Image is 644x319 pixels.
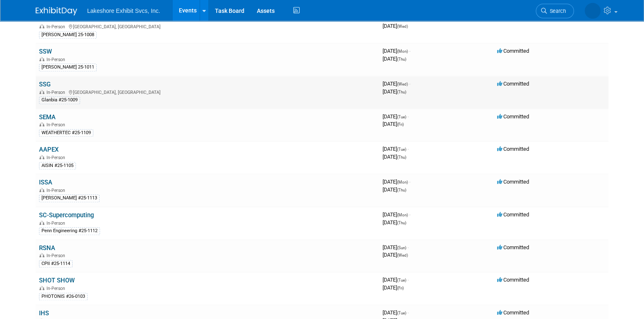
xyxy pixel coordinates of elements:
[397,49,408,54] span: (Mon)
[383,121,404,127] span: [DATE]
[585,3,600,19] img: MICHELLE MOYA
[39,162,76,169] div: AISIN #25-1105
[39,129,93,137] div: WEATHERTEC #25-1109
[407,309,409,316] span: -
[497,81,529,87] span: Committed
[409,179,410,185] span: -
[46,188,68,193] span: In-Person
[46,122,68,128] span: In-Person
[46,253,68,258] span: In-Person
[497,146,529,152] span: Committed
[39,113,56,121] a: SEMA
[36,7,77,15] img: ExhibitDay
[39,146,59,153] a: AAPEX
[39,81,51,88] a: SSG
[397,245,406,250] span: (Sun)
[407,244,409,250] span: -
[409,81,410,87] span: -
[46,221,68,226] span: In-Person
[39,260,73,267] div: CPII #25-1114
[39,57,44,61] img: In-Person Event
[46,286,68,291] span: In-Person
[39,155,44,159] img: In-Person Event
[383,154,406,160] span: [DATE]
[397,24,408,29] span: (Wed)
[383,113,409,120] span: [DATE]
[39,188,44,192] img: In-Person Event
[39,293,88,300] div: PHOTONIS #26-0103
[39,179,52,186] a: ISSA
[397,115,406,119] span: (Tue)
[409,211,410,218] span: -
[39,286,44,290] img: In-Person Event
[46,90,68,95] span: In-Person
[383,186,406,193] span: [DATE]
[383,56,406,62] span: [DATE]
[497,113,529,120] span: Committed
[39,221,44,225] img: In-Person Event
[536,4,574,18] a: Search
[87,7,160,14] span: Lakeshore Exhibit Svcs, Inc.
[397,122,404,127] span: (Fri)
[397,188,406,192] span: (Thu)
[39,277,75,284] a: SHOT SHOW
[397,180,408,184] span: (Mon)
[383,81,410,87] span: [DATE]
[497,211,529,218] span: Committed
[383,219,406,226] span: [DATE]
[383,48,410,54] span: [DATE]
[397,90,406,94] span: (Thu)
[383,23,408,29] span: [DATE]
[383,285,404,291] span: [DATE]
[39,96,80,104] div: Glanbia #25-1009
[497,179,529,185] span: Committed
[407,113,409,120] span: -
[497,309,529,316] span: Committed
[397,147,406,152] span: (Tue)
[39,90,44,94] img: In-Person Event
[383,277,409,283] span: [DATE]
[383,211,410,218] span: [DATE]
[39,23,376,29] div: [GEOGRAPHIC_DATA], [GEOGRAPHIC_DATA]
[39,194,100,202] div: [PERSON_NAME] #25-1113
[397,286,404,290] span: (Fri)
[497,244,529,250] span: Committed
[397,155,406,159] span: (Thu)
[39,48,52,55] a: SSW
[397,213,408,217] span: (Mon)
[407,146,409,152] span: -
[39,88,376,95] div: [GEOGRAPHIC_DATA], [GEOGRAPHIC_DATA]
[397,253,408,258] span: (Wed)
[409,48,410,54] span: -
[46,24,68,29] span: In-Person
[39,31,97,39] div: [PERSON_NAME] 25-1008
[46,57,68,62] span: In-Person
[383,309,409,316] span: [DATE]
[39,227,100,235] div: Penn Engineering #25-1112
[397,82,408,86] span: (Wed)
[383,252,408,258] span: [DATE]
[383,146,409,152] span: [DATE]
[383,88,406,95] span: [DATE]
[39,253,44,257] img: In-Person Event
[547,8,566,14] span: Search
[497,48,529,54] span: Committed
[383,179,410,185] span: [DATE]
[39,244,55,252] a: RSNA
[39,309,49,317] a: IHS
[497,277,529,283] span: Committed
[397,311,406,315] span: (Tue)
[39,122,44,126] img: In-Person Event
[407,277,409,283] span: -
[397,278,406,282] span: (Tue)
[383,244,409,250] span: [DATE]
[39,211,94,219] a: SC-Supercomputing
[46,155,68,160] span: In-Person
[39,64,97,71] div: [PERSON_NAME] 25-1011
[39,24,44,28] img: In-Person Event
[397,221,406,225] span: (Thu)
[397,57,406,61] span: (Thu)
